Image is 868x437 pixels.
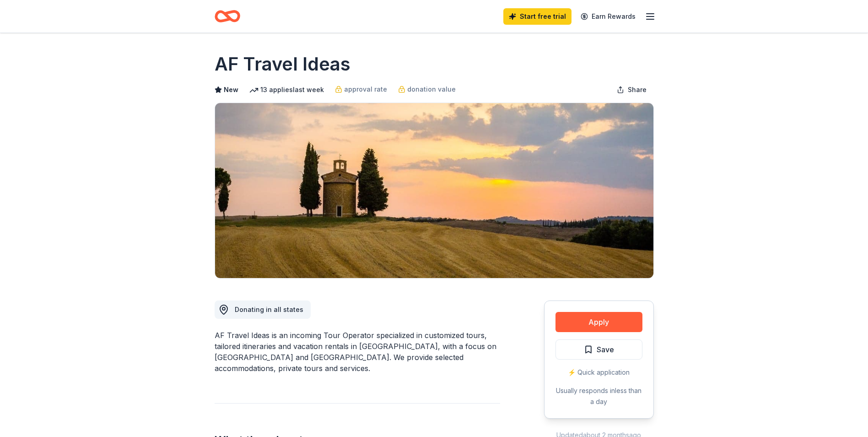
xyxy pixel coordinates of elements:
[335,84,387,95] a: approval rate
[609,81,654,99] button: Share
[628,84,647,95] span: Share
[407,84,456,95] span: donation value
[555,339,642,360] button: Save
[344,84,387,95] span: approval rate
[555,385,642,407] div: Usually responds in less than a day
[249,84,324,95] div: 13 applies last week
[575,8,641,25] a: Earn Rewards
[555,367,642,378] div: ⚡️ Quick application
[215,103,653,278] img: Image for AF Travel Ideas
[215,51,350,77] h1: AF Travel Ideas
[503,8,571,25] a: Start free trial
[215,330,500,374] div: AF Travel Ideas is an incoming Tour Operator specialized in customized tours, tailored itinerarie...
[224,84,238,95] span: New
[555,312,642,332] button: Apply
[398,84,456,95] a: donation value
[235,306,303,313] span: Donating in all states
[597,344,614,355] span: Save
[215,5,240,27] a: Home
